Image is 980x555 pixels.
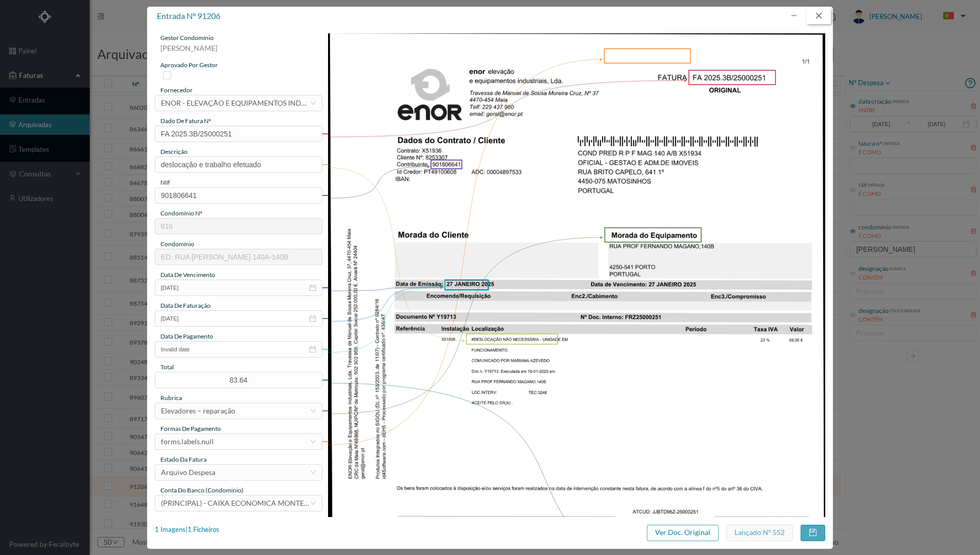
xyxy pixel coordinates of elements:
[309,346,316,353] i: icon: calendar
[160,394,182,402] span: rubrica
[161,465,215,480] div: Arquivo Despesa
[160,332,213,340] span: data de pagamento
[160,271,215,279] span: data de vencimento
[155,525,219,535] div: 1 Imagens | 1 Ficheiros
[160,61,218,69] span: aprovado por gestor
[310,100,316,106] i: icon: down
[726,525,793,541] button: Lançado nº 552
[157,11,220,21] span: entrada nº 91206
[160,302,211,309] span: data de faturação
[161,434,214,449] div: forms.labels.null
[310,439,316,445] i: icon: down
[160,425,221,432] span: Formas de Pagamento
[160,117,211,125] span: dado de fatura nº
[161,95,310,111] div: ENOR - ELEVAÇÃO E EQUIPAMENTOS INDUSTRIAIS, LDA
[310,408,316,414] i: icon: down
[160,209,202,217] span: condomínio nº
[160,148,188,155] span: descrição
[310,500,316,506] i: icon: down
[161,403,235,419] div: Elevadores – reparação
[647,525,719,541] button: Ver Doc. Original
[160,455,207,463] span: estado da fatura
[160,486,243,494] span: conta do banco (condominio)
[155,43,322,61] div: [PERSON_NAME]
[160,86,193,94] span: fornecedor
[160,179,171,186] span: NIF
[310,469,316,475] i: icon: down
[161,499,399,507] span: (PRINCIPAL) - CAIXA ECONOMICA MONTEPIO GERAL ([FINANCIAL_ID])
[309,315,316,322] i: icon: calendar
[160,363,174,371] span: total
[160,240,194,248] span: condomínio
[935,8,970,25] button: PT
[309,284,316,291] i: icon: calendar
[160,34,214,42] span: gestor condomínio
